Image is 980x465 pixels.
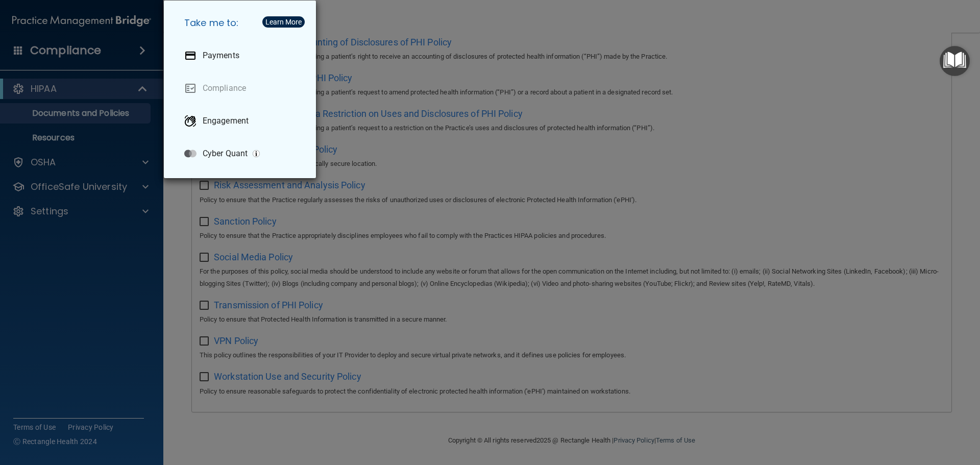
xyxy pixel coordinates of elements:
p: Payments [203,51,239,61]
p: Cyber Quant [203,149,248,159]
a: Compliance [176,74,308,103]
a: Payments [176,41,308,70]
a: Engagement [176,107,308,135]
p: Engagement [203,116,249,126]
iframe: Drift Widget Chat Controller [803,393,968,433]
button: Open Resource Center [940,46,970,76]
div: Learn More [265,18,302,26]
h5: Take me to: [176,9,308,37]
button: Learn More [262,16,305,28]
a: Cyber Quant [176,139,308,168]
